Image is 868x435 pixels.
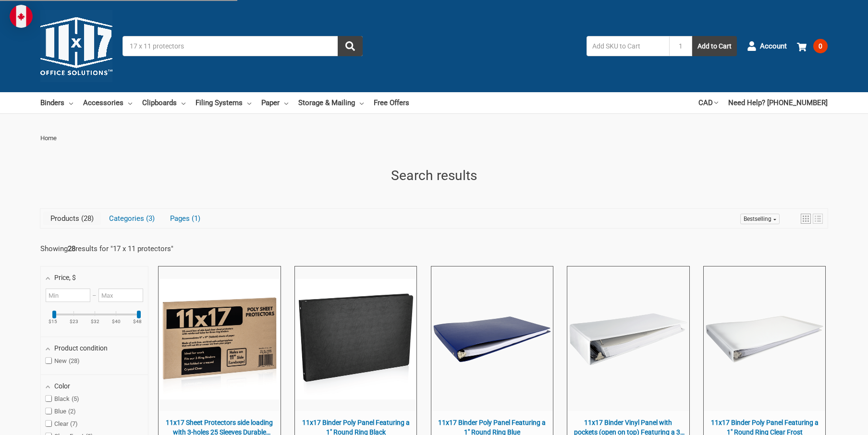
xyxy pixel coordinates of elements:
[432,279,552,399] img: 11x17 Binder Poly Panel Featuring a 1" Round Ring Blue
[142,92,185,113] a: Clipboards
[54,274,76,281] span: Price
[801,214,811,224] a: View grid mode
[46,357,80,365] span: New
[113,244,171,253] a: 17 x 11 protectors
[261,92,288,113] a: Paper
[122,36,363,56] input: Search by keyword, brand or SKU
[43,319,63,324] ins: $15
[698,92,718,113] a: CAD
[43,212,101,225] a: View Products Tab
[144,214,155,223] span: 3
[72,395,79,402] span: 5
[64,319,84,324] ins: $23
[747,34,787,59] a: Account
[54,382,70,390] span: Color
[40,10,112,82] img: 11x17.com
[46,420,78,428] span: Clear
[70,420,78,427] span: 7
[83,92,132,113] a: Accessories
[79,214,94,223] span: 28
[10,5,33,28] img: duty and tax information for Canada
[813,39,828,53] span: 0
[106,319,126,324] ins: $40
[102,212,162,225] a: View Categories Tab
[40,244,173,253] div: Showing results for " "
[40,92,73,113] a: Binders
[40,134,57,142] span: Home
[190,214,200,223] span: 1
[760,41,787,52] span: Account
[40,166,828,186] h1: Search results
[704,279,825,399] img: 11x17 Binder Poly Panel Featuring a 1" Round Ring Clear Frost
[127,319,147,324] ins: $48
[692,36,737,56] button: Add to Cart
[98,289,143,302] input: Maximum value
[46,395,79,403] span: Black
[69,274,76,281] span: , $
[54,344,108,352] span: Product condition
[797,34,828,59] a: 0
[163,212,208,225] a: View Pages Tab
[744,216,771,222] span: Bestselling
[46,289,90,302] input: Minimum value
[85,319,105,324] ins: $32
[813,214,823,224] a: View list mode
[789,409,868,435] iframe: Google Customer Reviews
[728,92,828,113] a: Need Help? [PHONE_NUMBER]
[68,244,75,253] b: 28
[90,292,98,299] span: –
[740,214,780,224] a: Sort options
[68,408,76,415] span: 2
[69,357,80,364] span: 28
[374,92,409,113] a: Free Offers
[196,92,251,113] a: Filing Systems
[46,408,76,415] span: Blue
[587,36,669,56] input: Add SKU to Cart
[298,92,364,113] a: Storage & Mailing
